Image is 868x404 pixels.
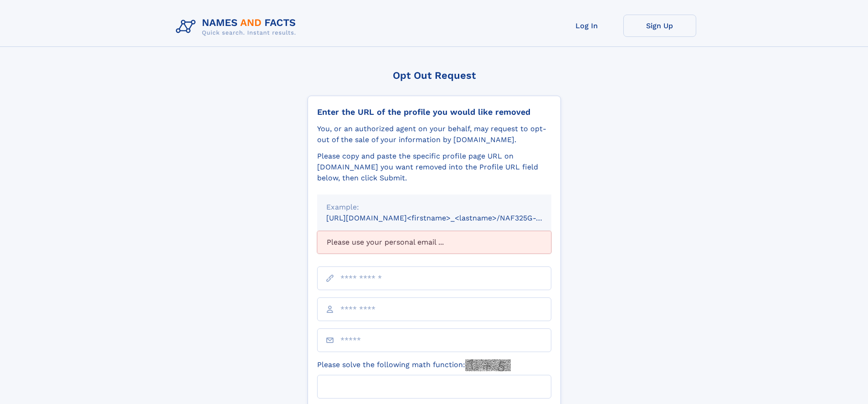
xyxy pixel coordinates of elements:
a: Log In [550,15,623,37]
small: [URL][DOMAIN_NAME]<firstname>_<lastname>/NAF325G-xxxxxxxx [326,214,569,222]
label: Please solve the following math function: [317,359,511,371]
div: Please copy and paste the specific profile page URL on [DOMAIN_NAME] you want removed into the Pr... [317,151,551,184]
div: Enter the URL of the profile you would like removed [317,107,551,117]
a: Sign Up [623,15,696,37]
div: Opt Out Request [308,70,561,81]
div: You, or an authorized agent on your behalf, may request to opt-out of the sale of your informatio... [317,123,551,145]
div: Please use your personal email ... [317,231,551,254]
img: Logo Names and Facts [172,15,303,39]
div: Example: [326,202,542,213]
